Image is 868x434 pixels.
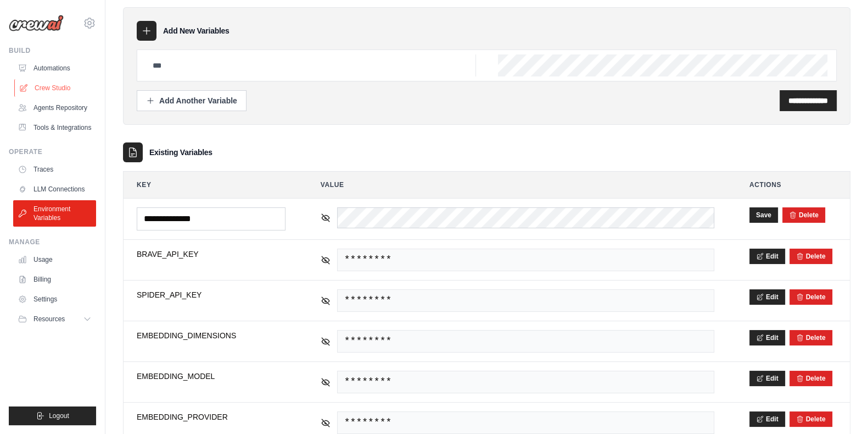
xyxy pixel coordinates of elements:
span: EMBEDDING_PROVIDER [137,411,285,422]
div: Operate [9,147,96,156]
img: Logo [9,15,64,31]
button: Resources [13,310,96,328]
a: Crew Studio [14,79,97,97]
button: Delete [796,333,826,342]
span: SPIDER_API_KEY [137,289,285,300]
button: Delete [796,252,826,261]
a: Automations [13,59,96,77]
th: Value [307,172,727,198]
button: Edit [749,249,785,264]
button: Delete [796,374,826,383]
button: Delete [789,211,819,219]
div: Manage [9,238,96,246]
h3: Add New Variables [163,25,229,36]
a: Settings [13,290,96,308]
span: Logout [49,411,69,420]
a: Agents Repository [13,99,96,117]
span: EMBEDDING_DIMENSIONS [137,330,285,341]
button: Edit [749,411,785,427]
button: Edit [749,371,785,386]
span: EMBEDDING_MODEL [137,371,285,382]
a: Billing [13,271,96,288]
div: Add Another Variable [146,95,237,106]
a: Environment Variables [13,200,96,227]
a: LLM Connections [13,180,96,198]
a: Tools & Integrations [13,119,96,136]
button: Edit [749,330,785,345]
a: Traces [13,161,96,178]
span: Resources [33,315,65,323]
button: Save [749,207,778,223]
button: Add Another Variable [137,90,247,111]
button: Delete [796,415,826,424]
th: Actions [736,172,850,198]
button: Delete [796,293,826,301]
h3: Existing Variables [149,147,212,158]
span: BRAVE_API_KEY [137,249,285,260]
th: Key [124,172,299,198]
a: Usage [13,251,96,268]
button: Edit [749,289,785,305]
div: Build [9,46,96,55]
button: Logout [9,406,96,425]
